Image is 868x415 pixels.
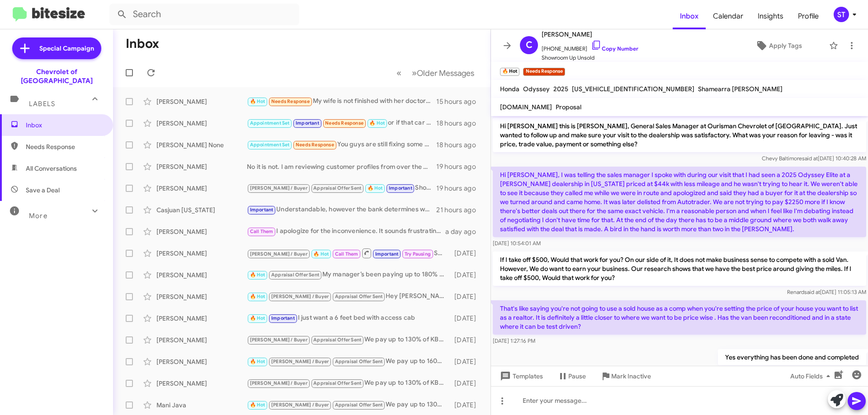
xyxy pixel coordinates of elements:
div: ST [834,7,849,22]
span: Templates [498,368,543,384]
div: Casjuan [US_STATE] [156,205,247,214]
span: [PERSON_NAME] / Buyer [271,402,329,408]
div: I apologize for the inconvenience. It sounds frustrating. [247,226,445,237]
div: We pay up to 160% of KBB value! :) We need to look under the hood to get you an exact number - so... [247,356,450,367]
div: [DATE] [450,249,483,258]
div: [DATE] [450,314,483,323]
span: Chevy Baltimore [DATE] 10:40:28 AM [762,155,866,162]
span: Inbox [26,121,103,130]
div: [PERSON_NAME] [156,357,247,366]
div: [PERSON_NAME] [156,162,247,171]
div: [DATE] [450,292,483,301]
div: [DATE] [450,379,483,388]
span: [PERSON_NAME] / Buyer [250,185,307,191]
span: [PERSON_NAME] / Buyer [271,294,329,299]
button: Templates [491,368,550,384]
button: Next [406,64,480,82]
span: [PERSON_NAME] [542,29,638,40]
div: We pay up to 130% of KBB value! :) We need to look under the hood to get you an exact number - so... [247,335,450,345]
span: Needs Response [296,142,334,148]
div: Should we just leave the time open for you? [247,183,436,193]
div: 18 hours ago [436,140,483,149]
span: Appointment Set [250,142,290,148]
span: Appraisal Offer Sent [313,185,361,191]
span: Appraisal Offer Sent [313,337,361,343]
button: Auto Fields [783,368,841,384]
div: Mani Java [156,401,247,410]
div: [DATE] [450,357,483,366]
span: Appraisal Offer Sent [335,402,383,408]
span: [DATE] 10:54:01 AM [493,240,541,247]
span: Needs Response [325,120,363,126]
a: Profile [791,3,826,29]
div: [PERSON_NAME] [156,249,247,258]
span: 🔥 Hot [250,402,265,408]
button: Mark Inactive [593,368,658,384]
span: Honda [500,85,519,93]
span: Proposal [556,103,581,111]
span: » [412,67,417,79]
span: 🔥 Hot [250,272,265,278]
div: [PERSON_NAME] [156,270,247,280]
div: My manager’s been paying up to 180% over market for trades this week. If yours qualifies, it coul... [247,270,450,280]
div: [DATE] [450,401,483,410]
span: Important [250,207,274,213]
div: [DATE] [450,336,483,345]
div: Understandable, however the bank determines what the down payment would be. Would you happen to h... [247,205,436,215]
span: 2025 [553,85,568,93]
div: or if that car is very expensive, my friend [247,118,436,128]
div: a day ago [445,227,483,236]
span: Appraisal Offer Sent [313,380,361,386]
span: Appraisal Offer Sent [335,294,383,299]
input: Search [109,4,299,25]
span: 🔥 Hot [369,120,385,126]
span: 🔥 Hot [250,294,265,299]
span: Important [296,120,319,126]
small: 🔥 Hot [500,68,519,76]
span: Inbox [673,3,706,29]
div: I just want a 6 feet bed with access cab [247,313,450,323]
span: Appraisal Offer Sent [335,359,383,364]
div: We pay up to 130% of KBB value! :) We need to look under the hood to get you an exact number - so... [247,400,450,410]
span: All Conversations [26,164,77,173]
span: Appointment Set [250,120,290,126]
span: 🔥 Hot [250,315,265,321]
span: Try Pausing [405,251,431,257]
span: said at [802,155,818,162]
a: Special Campaign [12,37,101,59]
div: [PERSON_NAME] [156,97,247,106]
p: Hi [PERSON_NAME], I was telling the sales manager I spoke with during our visit that I had seen a... [493,167,866,237]
div: 15 hours ago [436,97,483,106]
span: Pause [568,368,586,384]
div: [PERSON_NAME] None [156,140,247,149]
span: 🔥 Hot [250,98,265,104]
div: [PERSON_NAME] [156,314,247,323]
span: [DOMAIN_NAME] [500,103,552,111]
span: Important [271,315,295,321]
span: Calendar [706,3,750,29]
div: 18 hours ago [436,119,483,128]
p: That's like saying you're not going to use a sold house as a comp when you're setting the price o... [493,300,866,335]
span: More [29,212,47,220]
a: Insights [750,3,791,29]
button: Pause [550,368,593,384]
span: said at [804,289,820,295]
p: If I take off $500, Would that work for you? On our side of it, It does not make business sense t... [493,252,866,286]
div: [PERSON_NAME] [156,292,247,301]
h1: Inbox [126,37,159,51]
span: C [526,38,533,52]
div: [PERSON_NAME] [156,184,247,193]
span: Save a Deal [26,186,60,195]
div: See you soon [247,247,450,259]
span: Important [375,251,399,257]
div: 19 hours ago [436,184,483,193]
span: [DATE] 1:27:16 PM [493,337,535,344]
button: Apply Tags [732,37,825,54]
div: You guys are still fixing some stuff on the truck because we got out there and there was still st... [247,140,436,150]
span: [PERSON_NAME] / Buyer [250,380,307,386]
a: Copy Number [591,45,638,52]
span: Call Them [335,251,359,257]
span: « [396,67,401,79]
